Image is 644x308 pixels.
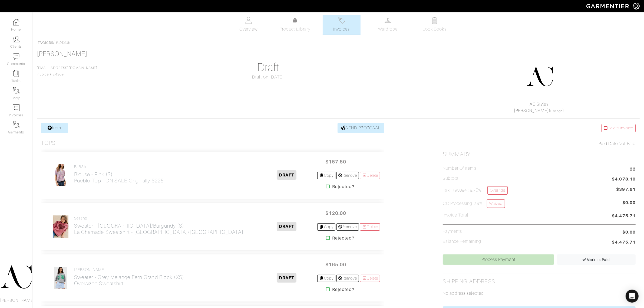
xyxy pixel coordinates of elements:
[487,199,505,208] a: Waived
[626,290,639,303] div: Open Intercom Messenger
[317,275,335,282] a: Copy
[37,39,640,46] div: / #24369
[338,17,345,24] img: orders-27d20c2124de7fd6de4e0e44c1d41de31381a507db9b33961299e4e07d508b8c.svg
[54,267,67,289] img: iDoDcc8RZ9GhdFSHcXLHtdBC
[74,216,243,235] a: Sezane Sweater - [GEOGRAPHIC_DATA]/Burgundy (S)La Chamade Sweatshirt - [GEOGRAPHIC_DATA]/[GEOGRAP...
[526,63,553,90] img: DupYt8CPKc6sZyAt3svX5Z74.png
[37,66,97,70] a: [EMAIL_ADDRESS][DOMAIN_NAME]
[319,259,352,270] span: $165.00
[360,223,380,231] a: Delete
[37,50,87,57] a: [PERSON_NAME]
[443,213,468,218] h5: Invoice Total
[13,36,19,42] img: clients-icon-6bae9207a08558b7cb47a8932f037763ab4055f8c8b6bfacd5dc20c3e0201464.png
[41,123,68,133] a: Item
[332,235,354,241] strong: Rejected?
[74,165,164,169] h4: ba&sh
[443,229,462,234] h5: Payments
[280,26,310,32] span: Product Library
[443,290,636,297] p: No address selected
[360,172,380,179] a: Delete
[443,199,505,208] h5: CC Processing 2.9%
[323,15,361,35] a: Invoices
[52,215,69,238] img: dTVbyd16PNeiicBpF9pk2ic7
[443,176,460,181] h5: Subtotal
[74,216,243,221] h4: Sezane
[74,267,184,272] h4: [PERSON_NAME]
[13,122,19,128] img: garments-icon-b7da505a4dc4fd61783c78ac3ca0ef83fa9d6f193b1c9dc38574b1d14d53ca28.png
[612,213,636,220] span: $4,475.71
[74,267,184,287] a: [PERSON_NAME] Sweater - Grey Melange Fern Grand Block (XS)Oversized Sweatshirt
[336,275,359,282] a: Remove
[13,19,19,25] img: dashboard-icon-dbcd8f5a0b271acd01030246c82b418ddd0df26cd7fceb0bd07c9910d44c42f6.png
[557,254,636,265] a: Mark as Paid
[74,223,243,235] h2: Sweater - [GEOGRAPHIC_DATA]/Burgundy (S) La Chamade Sweatshirt - [GEOGRAPHIC_DATA]/[GEOGRAPHIC_DATA]
[443,186,508,195] h5: Tax (90094 : 9.75%)
[487,186,508,195] a: Override
[239,26,257,32] span: Overview
[336,172,359,179] a: Remove
[378,26,398,32] span: Wardrobe
[319,207,352,219] span: $120.00
[422,26,447,32] span: Look Books
[443,239,481,244] h5: Balance Remaining
[416,15,454,35] a: Look Books
[582,258,610,262] span: Mark as Paid
[37,66,97,76] span: Invoice # 24369
[584,1,633,11] img: garmentier-logo-header-white-b43fb05a5012e4ada735d5af1a66efaba907eab6374d6393d1fbf88cb4ef424d.png
[602,124,636,132] a: Delete Invoice
[612,176,636,183] span: $4,078.10
[13,104,19,111] img: orders-icon-0abe47150d42831381b5fb84f609e132dff9fe21cb692f30cb5eec754e2cba89.png
[74,165,164,184] a: ba&sh Blouse - Pink (S)Pueblo Top - ON SALE Originally $225
[443,166,476,171] h5: Number of Items
[13,53,19,60] img: comment-icon-a0a6a9ef722e966f86d9cbdc48e553b5cf19dbc54f86b18d962a5391bc8f6eb6.png
[74,171,164,184] h2: Blouse - Pink (S) Pueblo Top - ON SALE Originally $225
[338,123,385,133] a: SEND PROPOSAL
[530,102,549,107] a: AC.Styles
[443,140,636,147] div: Not Paid
[431,17,438,24] img: todo-9ac3debb85659649dc8f770b8b6100bb5dab4b48dedcbae339e5042a72dfd3cc.svg
[332,286,354,293] strong: Rejected?
[443,151,636,158] h2: Summary
[230,15,267,35] a: Overview
[317,172,335,179] a: Copy
[630,166,636,173] span: 22
[277,222,296,231] span: DRAFT
[369,15,407,35] a: Wardrobe
[172,61,365,74] h1: Draft
[360,275,380,282] a: Delete
[633,3,640,9] img: gear-icon-white-bd11855cb880d31180b6d7d6211b90ccbf57a29d726f0c71d8c61bd08dd39cc2.png
[13,70,19,77] img: reminder-icon-8004d30b9f0a5d33ae49ab947aed9ed385cf756f9e5892f1edd6e32f2345188e.png
[336,223,359,231] a: Remove
[277,273,296,283] span: DRAFT
[514,108,549,113] a: [PERSON_NAME]
[41,140,55,146] h3: Tops
[37,40,53,45] a: Invoices
[51,164,70,186] img: nwMZYxN68GE2NdGy3ebtS4QL
[319,156,352,168] span: $157.50
[599,141,619,146] span: Paid Date:
[317,223,335,231] a: Copy
[277,170,296,180] span: DRAFT
[13,87,19,94] img: garments-icon-b7da505a4dc4fd61783c78ac3ca0ef83fa9d6f193b1c9dc38574b1d14d53ca28.png
[443,254,554,265] a: Process Payment
[443,278,495,285] h2: Shipping Address
[245,17,252,24] img: basicinfo-40fd8af6dae0f16599ec9e87c0ef1c0a1fdea2edbe929e3d69a839185d80c458.svg
[74,274,184,287] h2: Sweater - Grey Melange Fern Grand Block (XS) Oversized Sweatshirt
[622,229,636,235] span: $0.00
[551,109,563,113] a: Change
[445,101,633,114] div: ( )
[385,17,391,24] img: wardrobe-487a4870c1b7c33e795ec22d11cfc2ed9d08956e64fb3008fe2437562e282088.svg
[332,184,354,190] strong: Rejected?
[276,17,314,32] a: Product Library
[616,186,636,193] span: $397.61
[612,239,636,246] span: $4,475.71
[172,74,365,80] div: Draft on [DATE]
[333,26,350,32] span: Invoices
[622,199,636,210] span: $0.00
